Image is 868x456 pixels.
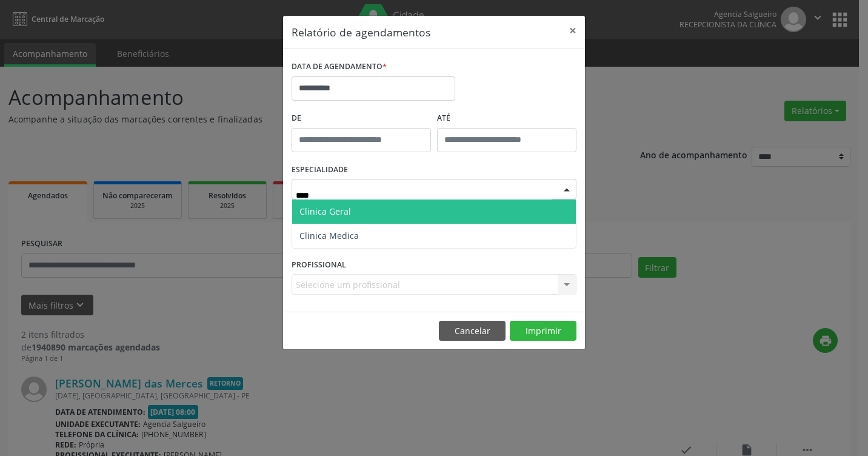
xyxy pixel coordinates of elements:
[299,206,351,217] span: Clinica Geral
[439,321,506,341] button: Cancelar
[292,161,348,179] label: ESPECIALIDADE
[561,16,585,45] button: Close
[437,109,576,128] label: ATÉ
[292,58,387,76] label: DATA DE AGENDAMENTO
[292,109,431,128] label: De
[299,230,359,241] span: Clinica Medica
[292,255,346,274] label: PROFISSIONAL
[510,321,576,341] button: Imprimir
[292,24,430,40] h5: Relatório de agendamentos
